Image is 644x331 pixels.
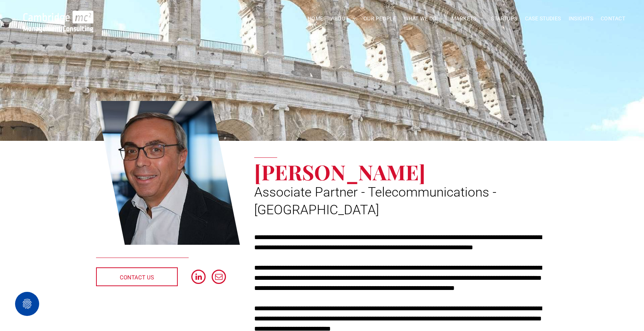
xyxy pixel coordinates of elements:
img: Go to Homepage [23,11,93,32]
a: linkedin [191,270,206,286]
span: [PERSON_NAME] [254,158,426,186]
a: Your Business Transformed | Cambridge Management Consulting [23,12,93,20]
a: email [212,270,226,286]
a: WHAT WE DO [400,13,448,24]
a: Alessandro Forcina | Cambridge Management Consulting [96,100,240,246]
a: OUR PEOPLE [360,13,400,24]
a: HOME [304,13,327,24]
a: STARTUPS [487,13,521,24]
a: MARKETS [448,13,487,24]
a: INSIGHTS [565,13,597,24]
span: CONTACT US [120,268,154,287]
a: CONTACT US [96,267,178,286]
a: CASE STUDIES [521,13,565,24]
a: ABOUT [327,13,360,24]
a: CONTACT [597,13,629,24]
span: Associate Partner - Telecommunications - [GEOGRAPHIC_DATA] [254,185,496,218]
